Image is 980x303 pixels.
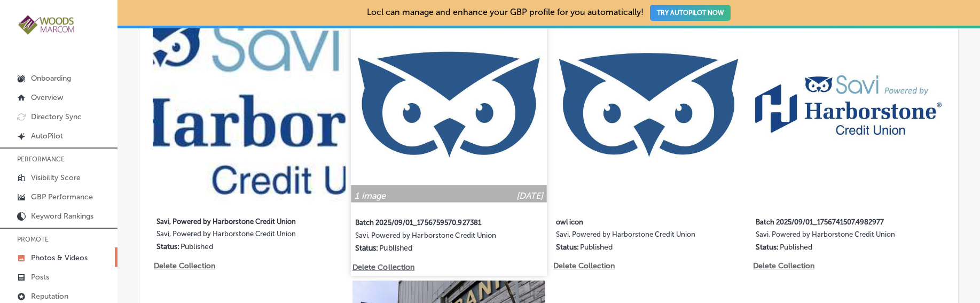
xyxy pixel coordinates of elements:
p: Status: [355,244,379,253]
p: Delete Collection [154,261,214,270]
img: Collection thumbnail [153,9,346,201]
p: Published [379,244,412,253]
p: Directory Sync [31,112,82,121]
p: GBP Performance [31,192,93,201]
p: Visibility Score [31,173,81,182]
p: Status: [156,242,179,251]
p: 1 image [355,191,386,201]
label: owl icon [556,212,703,230]
p: Onboarding [31,74,71,83]
p: Status: [556,243,579,252]
img: Collection thumbnail [351,7,547,203]
label: Batch 2025/09/01_1756741507.4982977 [756,212,903,230]
label: Batch 2025/09/01_1756759570.927381 [355,212,504,231]
p: Overview [31,93,63,102]
p: Delete Collection [553,261,614,270]
label: Savi, Powered by Harborstone Credit Union [556,230,703,243]
p: Published [780,243,812,252]
label: Savi, Powered by Harborstone Credit Union [156,230,303,242]
label: Savi, Powered by Harborstone Credit Union [156,211,303,230]
p: AutoPilot [31,131,63,141]
p: [DATE] [516,191,543,201]
label: Savi, Powered by Harborstone Credit Union [756,230,903,243]
p: Delete Collection [352,263,413,272]
p: Published [580,243,613,252]
p: Delete Collection [753,261,813,270]
img: Collection thumbnail [752,9,945,201]
label: Savi, Powered by Harborstone Credit Union [355,231,504,244]
button: TRY AUTOPILOT NOW [650,5,731,21]
p: Photos & Videos [31,253,88,262]
img: Collection thumbnail [552,9,745,201]
p: Published [181,242,213,251]
p: Status: [756,243,779,252]
img: 4a29b66a-e5ec-43cd-850c-b989ed1601aaLogo_Horizontal_BerryOlive_1000.jpg [17,14,76,36]
p: Keyword Rankings [31,212,93,221]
